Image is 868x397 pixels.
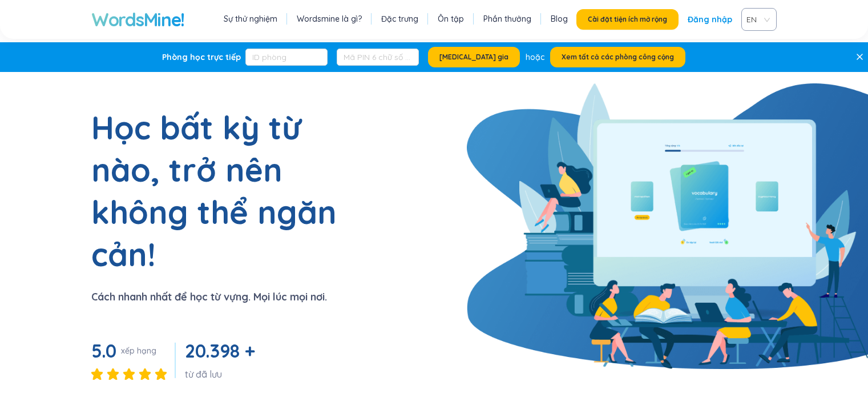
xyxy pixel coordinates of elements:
[526,52,544,62] font: hoặc
[224,14,277,24] font: Sự thử nghiệm
[428,47,520,67] button: [MEDICAL_DATA] gia
[121,346,156,356] font: xếp hạng
[224,13,277,25] a: Sự thử nghiệm
[551,13,568,25] a: Blog
[185,339,255,362] span: 20.398 +
[297,14,362,24] font: Wordsmine là gì?
[688,14,732,25] font: Đăng nhập
[483,14,531,24] font: Phần thưởng
[439,53,508,61] font: [MEDICAL_DATA] gia
[91,290,327,303] font: Cách nhanh nhất để học từ vựng. Mọi lúc mọi nơi.
[576,9,679,30] button: Cài đặt tiện ích mở rộng
[588,15,667,23] font: Cài đặt tiện ích mở rộng
[381,13,418,25] a: Đặc trưng
[297,13,362,25] a: Wordsmine là gì?
[551,14,568,24] font: Blog
[337,49,419,66] input: Mã PIN 6 chữ số (Tùy chọn)
[746,11,767,28] span: VIE
[245,49,328,66] input: ID phòng
[688,9,732,30] a: Đăng nhập
[438,14,464,24] font: Ôn tập
[381,14,418,24] font: Đặc trưng
[438,13,464,25] a: Ôn tập
[550,47,685,67] button: Xem tất cả các phòng công cộng
[91,339,116,362] font: 5.0
[562,53,674,61] font: Xem tất cả các phòng công cộng
[91,8,184,31] a: WordsMine!
[483,13,531,25] a: Phần thưởng
[162,52,241,62] font: Phòng học trực tiếp
[746,14,757,25] font: EN
[185,368,222,380] font: từ đã lưu
[91,107,337,274] font: Học bất kỳ từ nào, trở nên không thể ngăn cản!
